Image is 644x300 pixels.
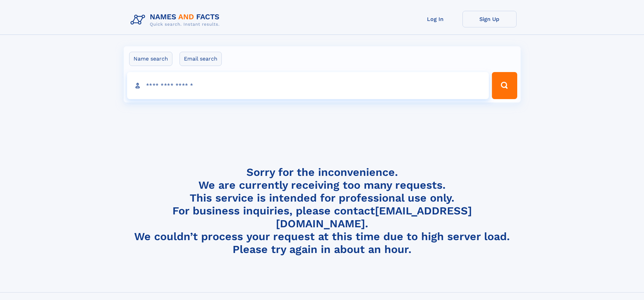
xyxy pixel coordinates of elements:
[408,11,462,27] a: Log In
[129,52,172,66] label: Name search
[276,204,472,230] a: [EMAIL_ADDRESS][DOMAIN_NAME]
[492,72,517,99] button: Search Button
[127,72,489,99] input: search input
[128,166,517,256] h4: Sorry for the inconvenience. We are currently receiving too many requests. This service is intend...
[462,11,517,27] a: Sign Up
[128,11,225,29] img: Logo Names and Facts
[180,52,222,66] label: Email search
